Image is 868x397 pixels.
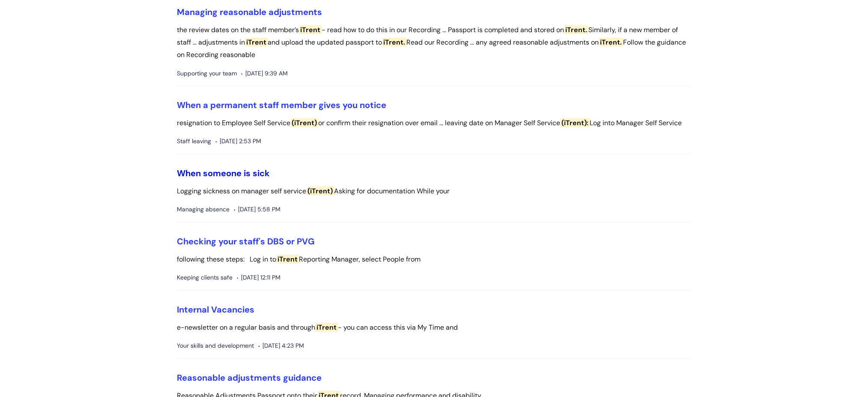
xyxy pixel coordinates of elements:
[177,322,691,334] p: e-newsletter on a regular basis and through - you can access this via My Time and
[177,340,254,351] span: Your skills and development
[177,372,322,383] a: Reasonable adjustments guidance
[299,25,322,34] span: iTrent
[177,168,270,179] a: When someone is sick
[177,185,691,198] p: Logging sickness on manager self service Asking for documentation While your
[177,253,691,266] p: following these steps: Log in to Reporting Manager, select People from
[291,118,319,127] span: (iTrent)
[177,117,691,129] p: resignation to Employee Self Service or confirm their resignation over email ... leaving date on ...
[177,236,315,247] a: Checking your staff's DBS or PVG
[216,136,262,147] span: [DATE] 2:53 PM
[259,340,304,351] span: [DATE] 4:23 PM
[561,118,590,127] span: (iTrent):
[242,68,288,79] span: [DATE] 9:39 AM
[177,204,230,215] span: Managing absence
[307,186,334,195] span: (iTrent)
[177,68,237,79] span: Supporting your team
[277,255,299,264] span: iTrent
[177,6,322,18] a: Managing reasonable adjustments
[599,38,623,47] span: iTrent.
[234,204,281,215] span: [DATE] 5:58 PM
[237,272,281,283] span: [DATE] 12:11 PM
[382,38,407,47] span: iTrent.
[177,304,255,315] a: Internal Vacancies
[177,99,387,111] a: When a permanent staff member gives you notice
[177,272,233,283] span: Keeping clients safe
[316,323,338,332] span: iTrent
[245,38,268,47] span: iTrent
[564,25,589,34] span: iTrent.
[177,136,212,147] span: Staff leaving
[177,24,691,61] p: the review dates on the staff member’s - read how to do this in our Recording ... Passport is com...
